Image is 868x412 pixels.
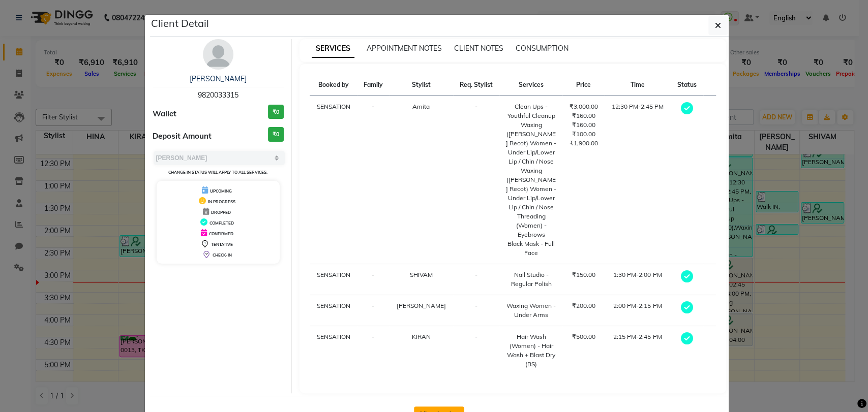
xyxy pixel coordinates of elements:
[310,295,357,326] td: SENSATION
[168,170,267,175] small: Change in status will apply to all services.
[568,111,598,120] div: ₹160.00
[357,295,390,326] td: -
[203,39,233,70] img: avatar
[198,90,238,100] span: 9820033315
[454,44,503,53] span: CLIENT NOTES
[397,302,446,309] span: [PERSON_NAME]
[605,74,671,96] th: Time
[151,16,209,31] h5: Client Detail
[568,120,598,130] div: ₹160.00
[453,74,500,96] th: Req. Stylist
[210,188,232,194] span: UPCOMING
[357,96,390,264] td: -
[605,264,671,295] td: 1:30 PM-2:00 PM
[568,270,598,279] div: ₹150.00
[312,40,354,58] span: SERVICES
[568,332,598,341] div: ₹500.00
[209,231,233,236] span: CONFIRMED
[190,74,247,83] a: [PERSON_NAME]
[568,139,598,148] div: ₹1,900.00
[505,120,556,166] div: Waxing ([PERSON_NAME] Recot) Women - Under Lip/Lower Lip / Chin / Nose
[268,105,284,119] h3: ₹0
[357,74,390,96] th: Family
[209,220,234,226] span: COMPLETED
[453,264,500,295] td: -
[605,326,671,375] td: 2:15 PM-2:45 PM
[153,108,176,120] span: Wallet
[211,242,233,247] span: TENTATIVE
[410,271,433,278] span: SHIVAM
[357,264,390,295] td: -
[505,239,556,258] div: Black Mask - Full Face
[499,74,562,96] th: Services
[505,332,556,369] div: Hair Wash (Women) - Hair Wash + Blast Dry (BS)
[208,199,235,204] span: IN PROGRESS
[367,44,442,53] span: APPOINTMENT NOTES
[605,295,671,326] td: 2:00 PM-2:15 PM
[568,102,598,111] div: ₹3,000.00
[505,301,556,320] div: Waxing Women - Under Arms
[310,264,357,295] td: SENSATION
[153,131,212,142] span: Deposit Amount
[453,326,500,375] td: -
[568,301,598,310] div: ₹200.00
[412,103,430,110] span: Amita
[357,326,390,375] td: -
[310,74,357,96] th: Booked by
[268,127,284,142] h3: ₹0
[211,210,231,215] span: DROPPED
[562,74,605,96] th: Price
[412,333,431,340] span: KIRAN
[671,74,703,96] th: Status
[310,96,357,264] td: SENSATION
[390,74,453,96] th: Stylist
[505,212,556,239] div: Threading (Women) - Eyebrows
[453,295,500,326] td: -
[213,252,232,258] span: CHECK-IN
[310,326,357,375] td: SENSATION
[453,96,500,264] td: -
[516,44,568,53] span: CONSUMPTION
[568,130,598,139] div: ₹100.00
[505,270,556,289] div: Nail Studio - Regular Polish
[505,166,556,212] div: Waxing ([PERSON_NAME] Recot) Women - Under Lip/Lower Lip / Chin / Nose
[605,96,671,264] td: 12:30 PM-2:45 PM
[505,102,556,120] div: Clean Ups - Youthful Cleanup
